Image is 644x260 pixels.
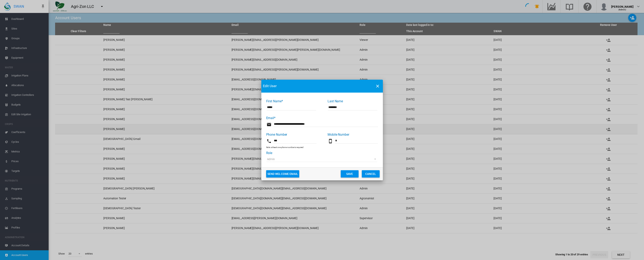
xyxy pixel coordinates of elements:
md-icon: icon-email [267,122,271,127]
label: Email* [266,116,276,120]
md-icon: icon-phone [267,139,271,144]
button: icon-close [374,82,382,90]
md-icon: icon-close [375,84,380,89]
span: Edit User [263,84,277,89]
button: Cancel [362,170,380,178]
md-dialog: First Name* ... [261,80,383,180]
label: First Name* [266,99,283,103]
label: Last Name [328,99,343,103]
label: Mobile Number [328,133,349,136]
div: Admin [267,157,275,161]
md-icon: icon-cellphone [328,139,333,144]
label: Role [266,151,272,155]
button: Save [341,170,359,178]
label: Phone Number [266,133,287,136]
button: Send Welcome Email [266,170,299,178]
